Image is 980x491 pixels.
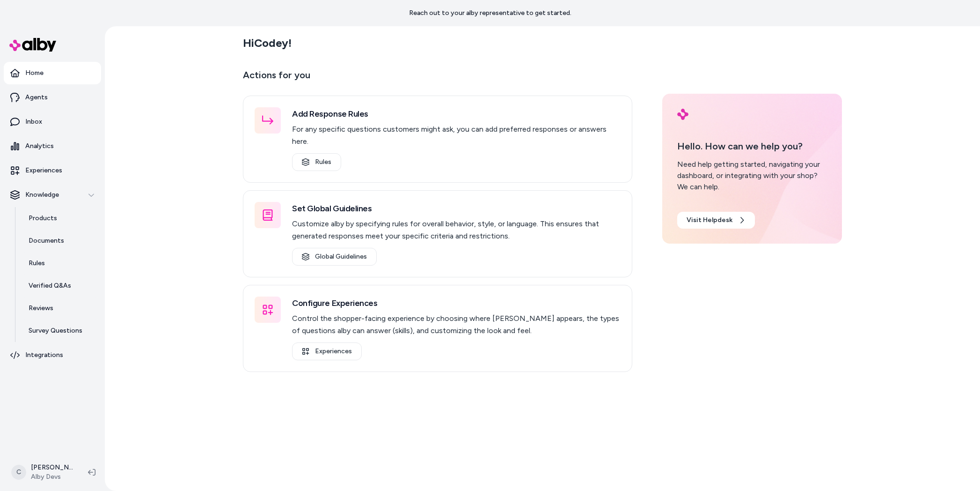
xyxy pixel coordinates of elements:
[292,297,621,310] h3: Configure Experiences
[29,326,82,335] p: Survey Questions
[25,166,62,175] p: Experiences
[243,36,292,50] h2: Hi Codey !
[25,117,42,126] p: Inbox
[31,472,73,482] span: Alby Devs
[292,342,362,360] a: Experiences
[677,139,827,153] p: Hello. How can we help you?
[19,207,101,230] a: Products
[25,68,44,78] p: Home
[4,159,101,182] a: Experiences
[25,190,59,200] p: Knowledge
[9,38,56,52] img: alby Logo
[4,344,101,366] a: Integrations
[292,202,621,215] h3: Set Global Guidelines
[4,111,101,133] a: Inbox
[409,8,571,18] p: Reach out to your alby representative to get started.
[29,214,57,223] p: Products
[19,320,101,342] a: Survey Questions
[292,248,377,266] a: Global Guidelines
[29,304,53,313] p: Reviews
[29,259,45,268] p: Rules
[29,236,64,245] p: Documents
[29,281,71,290] p: Verified Q&As
[6,457,80,487] button: C[PERSON_NAME]Alby Devs
[292,123,621,148] p: For any specific questions customers might ask, you can add preferred responses or answers here.
[11,465,26,480] span: C
[292,312,621,337] p: Control the shopper-facing experience by choosing where [PERSON_NAME] appears, the types of quest...
[4,184,101,206] button: Knowledge
[677,159,827,193] div: Need help getting started, navigating your dashboard, or integrating with your shop? We can help.
[19,252,101,275] a: Rules
[25,93,48,102] p: Agents
[4,135,101,157] a: Analytics
[19,275,101,297] a: Verified Q&As
[31,463,73,472] p: [PERSON_NAME]
[243,67,632,90] p: Actions for you
[19,297,101,320] a: Reviews
[292,218,621,242] p: Customize alby by specifying rules for overall behavior, style, or language. This ensures that ge...
[25,350,63,360] p: Integrations
[677,109,688,120] img: alby Logo
[677,212,755,229] a: Visit Helpdesk
[19,230,101,252] a: Documents
[25,141,54,151] p: Analytics
[4,86,101,109] a: Agents
[292,107,621,120] h3: Add Response Rules
[292,153,341,171] a: Rules
[4,62,101,84] a: Home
